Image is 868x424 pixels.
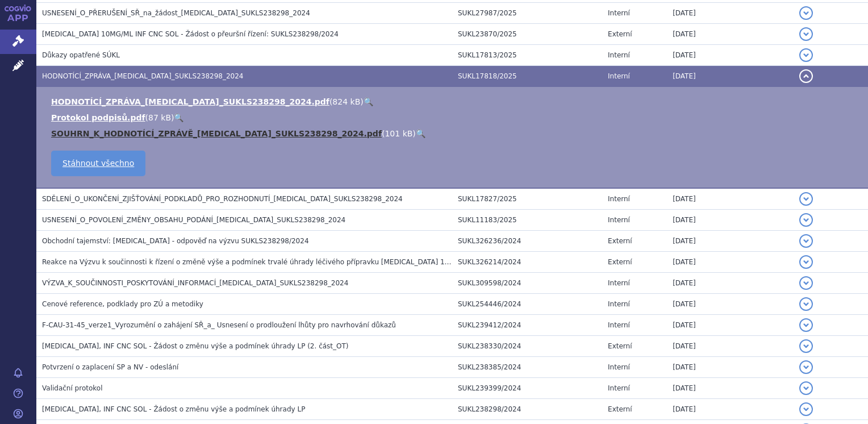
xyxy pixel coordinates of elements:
[799,234,813,248] button: detail
[667,45,794,66] td: [DATE]
[452,273,602,294] td: SUKL309598/2024
[42,195,403,203] span: SDĚLENÍ_O_UKONČENÍ_ZJIŠŤOVÁNÍ_PODKLADŮ_PRO_ROZHODNUTÍ_OPDIVO_SUKLS238298_2024
[667,231,794,252] td: [DATE]
[799,255,813,269] button: detail
[416,129,425,138] a: 🔍
[799,276,813,290] button: detail
[51,113,145,122] a: Protokol podpisů.pdf
[608,216,630,224] span: Interní
[667,24,794,45] td: [DATE]
[452,252,602,273] td: SUKL326214/2024
[608,51,630,59] span: Interní
[667,273,794,294] td: [DATE]
[667,188,794,210] td: [DATE]
[42,405,305,413] span: OPDIVO, INF CNC SOL - Žádost o změnu výše a podmínek úhrady LP
[799,318,813,332] button: detail
[51,129,382,138] a: SOUHRN_K_HODNOTÍCÍ_ZPRÁVĚ_[MEDICAL_DATA]_SUKLS238298_2024.pdf
[608,72,630,80] span: Interní
[608,321,630,329] span: Interní
[51,151,145,176] a: Stáhnout všechno
[452,66,602,87] td: SUKL17818/2025
[42,363,178,371] span: Potvrzení o zaplacení SP a NV - odeslání
[174,113,183,122] a: 🔍
[452,188,602,210] td: SUKL17827/2025
[332,97,360,106] span: 824 kB
[42,72,244,80] span: HODNOTÍCÍ_ZPRÁVA_OPDIVO_SUKLS238298_2024
[667,336,794,357] td: [DATE]
[452,294,602,315] td: SUKL254446/2024
[42,321,396,329] span: F-CAU-31-45_verze1_Vyrozumění o zahájení SŘ_a_ Usnesení o prodloužení lhůty pro navrhování důkazů
[51,96,857,107] li: ( )
[799,381,813,395] button: detail
[42,30,339,38] span: OPDIVO 10MG/ML INF CNC SOL - Žádost o přeuršní řízení: SUKLS238298/2024
[452,24,602,45] td: SUKL23870/2025
[608,300,630,308] span: Interní
[452,3,602,24] td: SUKL27987/2025
[608,405,632,413] span: Externí
[608,9,630,17] span: Interní
[452,315,602,336] td: SUKL239412/2024
[452,357,602,378] td: SUKL238385/2024
[452,399,602,420] td: SUKL238298/2024
[452,210,602,231] td: SUKL11183/2025
[42,342,349,350] span: OPDIVO, INF CNC SOL - Žádost o změnu výše a podmínek úhrady LP (2. část_OT)
[364,97,373,106] a: 🔍
[608,30,632,38] span: Externí
[452,45,602,66] td: SUKL17813/2025
[608,384,630,392] span: Interní
[42,258,592,266] span: Reakce na Výzvu k součinnosti k řízení o změně výše a podmínek trvalé úhrady léčivého přípravku O...
[799,213,813,227] button: detail
[799,192,813,206] button: detail
[799,297,813,311] button: detail
[42,279,348,287] span: VÝZVA_K_SOUČINNOSTI_POSKYTOVÁNÍ_INFORMACÍ_OPDIVO_SUKLS238298_2024
[42,9,310,17] span: USNESENÍ_O_PŘERUŠENÍ_SŘ_na_žádost_OPDIVO_SUKLS238298_2024
[51,97,329,106] a: HODNOTÍCÍ_ZPRÁVA_[MEDICAL_DATA]_SUKLS238298_2024.pdf
[667,252,794,273] td: [DATE]
[799,339,813,353] button: detail
[799,6,813,20] button: detail
[799,360,813,374] button: detail
[42,237,309,245] span: Obchodní tajemství: Opdivo - odpověď na výzvu SUKLS238298/2024
[452,378,602,399] td: SUKL239399/2024
[608,258,632,266] span: Externí
[799,27,813,41] button: detail
[608,363,630,371] span: Interní
[608,279,630,287] span: Interní
[799,48,813,62] button: detail
[667,378,794,399] td: [DATE]
[667,3,794,24] td: [DATE]
[667,315,794,336] td: [DATE]
[608,237,632,245] span: Externí
[51,128,857,139] li: ( )
[667,210,794,231] td: [DATE]
[799,69,813,83] button: detail
[608,195,630,203] span: Interní
[42,51,120,59] span: Důkazy opatřené SÚKL
[667,294,794,315] td: [DATE]
[667,399,794,420] td: [DATE]
[667,66,794,87] td: [DATE]
[42,300,203,308] span: Cenové reference, podklady pro ZÚ a metodiky
[51,112,857,123] li: ( )
[148,113,171,122] span: 87 kB
[42,384,103,392] span: Validační protokol
[799,402,813,416] button: detail
[385,129,412,138] span: 101 kB
[452,231,602,252] td: SUKL326236/2024
[452,336,602,357] td: SUKL238330/2024
[608,342,632,350] span: Externí
[42,216,345,224] span: USNESENÍ_O_POVOLENÍ_ZMĚNY_OBSAHU_PODÁNÍ_OPDIVO_SUKLS238298_2024
[667,357,794,378] td: [DATE]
